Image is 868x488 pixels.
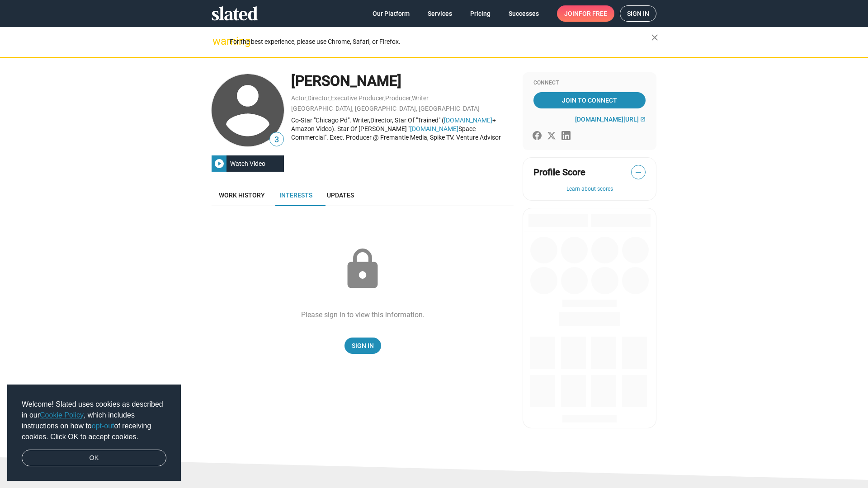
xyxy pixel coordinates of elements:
[412,94,429,102] a: Writer
[291,105,480,112] a: [GEOGRAPHIC_DATA], [GEOGRAPHIC_DATA], [GEOGRAPHIC_DATA]
[270,134,283,146] span: 3
[330,94,384,102] a: Executive Producer
[420,5,459,22] a: Services
[22,399,166,442] span: Welcome! Slated uses cookies as described in our , which includes instructions on how to of recei...
[384,96,385,101] span: ,
[557,5,614,22] a: Joinfor free
[575,116,646,123] a: [DOMAIN_NAME][URL]
[291,116,514,141] div: Co-Star "Chicago Pd". Writer,Director, Star Of "Trained" ( + Amazon Video). Star Of [PERSON_NAME]...
[463,5,498,22] a: Pricing
[575,116,639,123] span: [DOMAIN_NAME][URL]
[230,36,651,48] div: For the best experience, please use Chrome, Safari, or Firefox.
[620,5,656,22] a: Sign in
[533,186,646,193] button: Learn about scores
[564,5,607,22] span: Join
[649,32,660,43] mat-icon: close
[212,184,272,206] a: Work history
[272,184,320,206] a: Interests
[344,338,381,354] a: Sign In
[444,117,492,124] a: [DOMAIN_NAME]
[365,5,417,22] a: Our Platform
[373,5,410,22] span: Our Platform
[219,192,265,199] span: Work history
[291,94,307,102] a: Actor
[226,155,269,172] div: Watch Video
[7,385,181,481] div: cookieconsent
[533,80,646,87] div: Connect
[327,192,354,199] span: Updates
[92,422,114,430] a: opt-out
[22,450,166,467] a: dismiss cookie message
[535,92,644,108] span: Join To Connect
[214,158,225,169] mat-icon: play_circle_filled
[301,310,425,319] div: Please sign in to view this information.
[340,247,385,292] mat-icon: lock
[40,411,84,419] a: Cookie Policy
[307,94,330,102] a: Director
[533,92,646,108] a: Join To Connect
[307,96,307,101] span: ,
[352,338,374,354] span: Sign In
[279,192,312,199] span: Interests
[212,36,223,47] mat-icon: warning
[640,117,646,122] mat-icon: open_in_new
[385,94,411,102] a: Producer
[410,125,458,132] a: [DOMAIN_NAME]
[632,167,645,178] span: —
[470,5,491,22] span: Pricing
[428,5,452,22] span: Services
[320,184,361,206] a: Updates
[509,5,539,22] span: Successes
[212,155,284,172] button: Watch Video
[411,96,412,101] span: ,
[291,71,514,91] div: [PERSON_NAME]
[579,5,607,22] span: for free
[627,6,649,21] span: Sign in
[533,166,585,178] span: Profile Score
[501,5,546,22] a: Successes
[330,96,330,101] span: ,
